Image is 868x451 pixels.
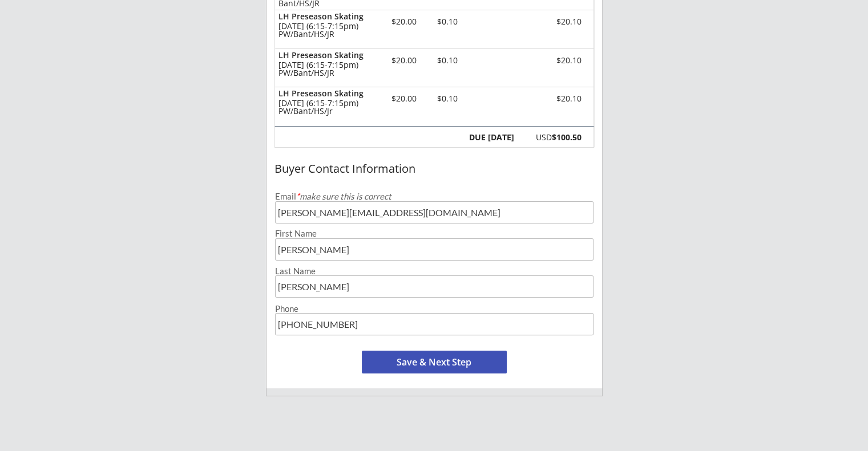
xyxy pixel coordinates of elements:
div: DUE [DATE] [467,133,514,141]
div: $20.10 [517,18,582,26]
div: $20.10 [517,56,582,64]
div: $0.10 [429,56,467,64]
div: $20.00 [380,18,429,26]
div: Last Name [275,267,594,275]
div: Email [275,192,594,201]
em: make sure this is correct [296,191,391,201]
div: LH Preseason Skating [278,13,375,21]
button: Save & Next Step [362,351,507,373]
div: USD [520,133,582,141]
div: [DATE] (6:15-7:15pm) PW/Bant/HS/Jr [278,99,375,115]
div: $20.00 [380,95,429,103]
div: [DATE] (6:15-7:15pm) PW/Bant/HS/JR [278,22,375,38]
div: LH Preseason Skating [278,51,375,59]
div: $0.10 [429,18,467,26]
div: [DATE] (6:15-7:15pm) PW/Bant/HS/JR [278,61,375,77]
strong: $100.50 [552,132,582,143]
div: Phone [275,304,594,313]
div: $20.10 [517,95,582,103]
div: $20.00 [380,56,429,64]
div: LH Preseason Skating [278,90,375,97]
div: Buyer Contact Information [274,162,594,175]
div: $0.10 [429,95,467,103]
div: First Name [275,229,594,238]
